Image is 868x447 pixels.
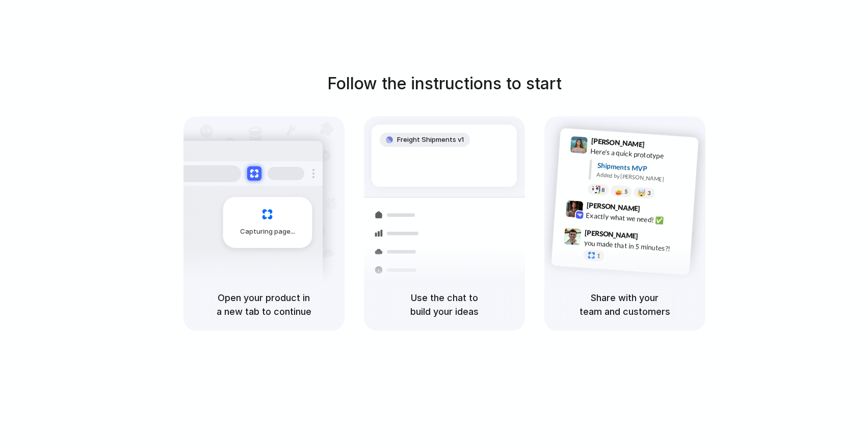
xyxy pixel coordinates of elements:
[590,146,692,163] div: Here's a quick prototype
[376,291,513,318] h5: Use the chat to build your ideas
[584,227,638,242] span: [PERSON_NAME]
[601,187,604,193] span: 8
[641,232,662,244] span: 9:47 AM
[586,210,688,228] div: Exactly what we need! ✅
[586,200,640,214] span: [PERSON_NAME]
[643,205,664,217] span: 9:42 AM
[624,189,627,194] span: 5
[397,135,464,145] span: Freight Shipments v1
[584,237,686,255] div: you made that in 5 minutes?!
[591,135,645,150] span: [PERSON_NAME]
[196,291,332,318] h5: Open your product in a new tab to continue
[647,140,668,153] span: 9:41 AM
[596,170,690,185] div: Added by [PERSON_NAME]
[327,71,562,96] h1: Follow the instructions to start
[647,190,650,196] span: 3
[240,227,297,237] span: Capturing page
[637,189,646,196] div: 🤯
[557,291,693,318] h5: Share with your team and customers
[596,253,600,259] span: 1
[597,160,691,177] div: Shipments MVP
